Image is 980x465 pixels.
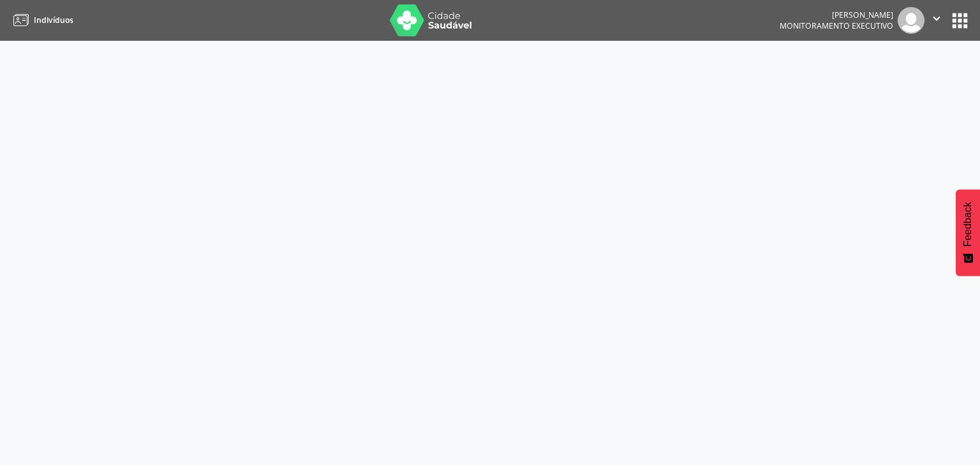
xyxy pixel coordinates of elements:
img: img [898,7,924,34]
span: Indivíduos [34,15,73,25]
i:  [930,11,944,25]
span: Feedback [962,202,974,247]
button: Feedback - Mostrar pesquisa [956,189,980,276]
div: [PERSON_NAME] [780,10,893,20]
button: apps [949,10,971,32]
button:  [924,7,949,34]
a: Indivíduos [9,10,73,31]
span: Monitoramento Executivo [780,20,893,31]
